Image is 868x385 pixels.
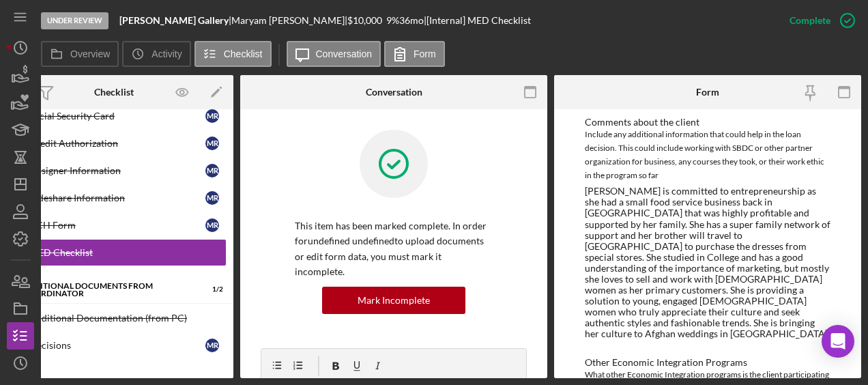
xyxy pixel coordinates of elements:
[29,220,205,231] div: ACH Form
[366,87,422,98] div: Conversation
[194,41,272,67] button: Checklist
[29,111,205,122] div: Social Security Card
[1,212,227,239] a: ACH FormMR
[29,340,205,351] div: Decisions
[358,287,430,314] div: Mark Incomplete
[205,137,219,150] div: M R
[585,357,830,368] div: Other Economic Integration Programs
[1,239,227,266] a: MED Checklist
[151,48,182,59] label: Activity
[386,15,399,26] div: 9 %
[119,15,231,26] div: |
[70,48,110,59] label: Overview
[205,164,219,177] div: M R
[224,48,263,59] label: Checklist
[1,304,227,332] a: Additional Documentation (from PC)
[347,14,382,26] span: $10,000
[424,15,531,26] div: | [Internal] MED Checklist
[199,285,223,294] div: 1 / 2
[29,313,226,324] div: Additional Documentation (from PC)
[295,218,493,280] p: This item has been marked complete. In order for undefined undefined to upload documents or edit ...
[29,192,205,203] div: Rideshare Information
[776,7,861,34] button: Complete
[316,48,373,59] label: Conversation
[1,130,227,157] a: Credit AuthorizationMR
[205,109,219,123] div: M R
[22,282,189,298] div: Additional Documents from Coordinator
[696,87,719,98] div: Form
[384,41,445,67] button: Form
[1,332,227,359] a: DecisionsMR
[1,102,227,130] a: Social Security CardMR
[29,165,205,176] div: Cosigner Information
[231,15,347,26] div: Maryam [PERSON_NAME] |
[29,138,205,149] div: Credit Authorization
[822,325,854,358] div: Open Intercom Messenger
[205,339,219,352] div: M R
[205,218,219,232] div: M R
[205,191,219,205] div: M R
[122,41,190,67] button: Activity
[585,117,830,128] div: Comments about the client
[790,7,830,34] div: Complete
[41,41,119,67] button: Overview
[322,287,465,314] button: Mark Incomplete
[119,14,229,26] b: [PERSON_NAME] Gallery
[585,186,830,339] div: [PERSON_NAME] is committed to entrepreneurship as she had a small food service business back in [...
[29,247,226,258] div: MED Checklist
[399,15,424,26] div: 36 mo
[585,128,830,182] div: Include any additional information that could help in the loan decision. This could include worki...
[41,12,108,29] div: Under Review
[94,87,134,98] div: Checklist
[1,184,227,212] a: Rideshare InformationMR
[1,157,227,184] a: Cosigner InformationMR
[414,48,436,59] label: Form
[287,41,381,67] button: Conversation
